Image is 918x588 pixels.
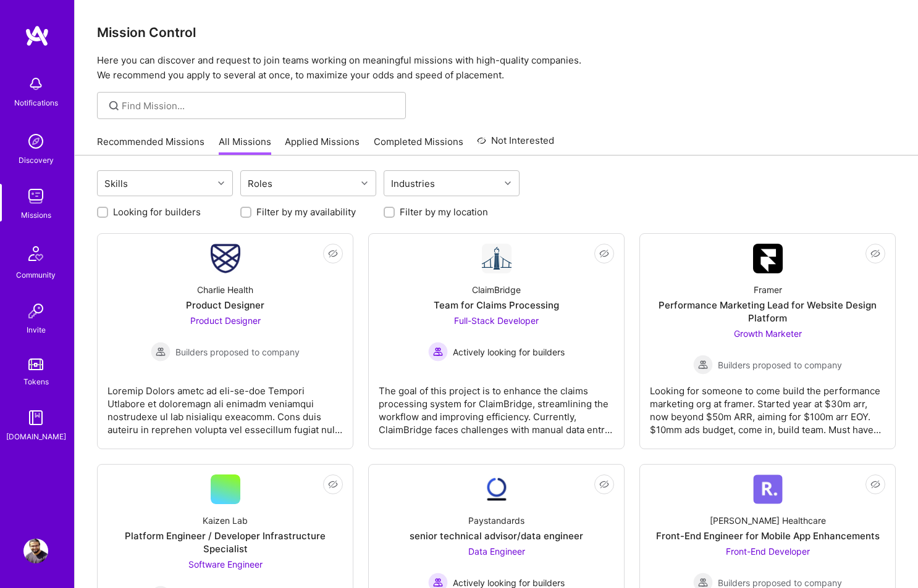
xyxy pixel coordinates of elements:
[650,375,885,436] div: Looking for someone to come build the performance marketing org at framer. Started year at $30m a...
[328,249,338,259] i: icon EyeClosed
[468,514,524,527] div: Paystandards
[6,430,66,443] div: [DOMAIN_NAME]
[388,175,438,193] div: Industries
[107,244,343,439] a: Company LogoCharlie HealthProduct DesignerProduct Designer Builders proposed to companyBuilders p...
[23,129,48,154] img: discovery
[650,244,885,439] a: Company LogoFramerPerformance Marketing Lead for Website Design PlatformGrowth Marketer Builders ...
[693,355,713,375] img: Builders proposed to company
[23,299,48,323] img: Invite
[468,546,525,557] span: Data Engineer
[726,546,810,557] span: Front-End Developer
[374,135,463,155] a: Completed Missions
[186,299,264,312] div: Product Designer
[710,514,826,527] div: [PERSON_NAME] Healthcare
[753,244,783,273] img: Company Logo
[27,323,46,336] div: Invite
[21,209,51,222] div: Missions
[870,249,880,259] i: icon EyeClosed
[400,205,488,218] label: Filter by my location
[599,249,609,259] i: icon EyeClosed
[14,96,58,109] div: Notifications
[19,154,54,167] div: Discovery
[505,180,511,186] i: icon Chevron
[175,346,300,358] span: Builders proposed to company
[107,99,121,113] i: icon SearchGrey
[28,358,43,370] img: tokens
[328,479,338,489] i: icon EyeClosed
[434,299,559,312] div: Team for Claims Processing
[477,133,554,155] a: Not Interested
[23,72,48,96] img: bell
[599,479,609,489] i: icon EyeClosed
[870,479,880,489] i: icon EyeClosed
[482,474,512,504] img: Company Logo
[219,135,271,155] a: All Missions
[101,175,131,193] div: Skills
[23,184,48,209] img: teamwork
[190,315,261,326] span: Product Designer
[285,135,360,155] a: Applied Missions
[188,559,263,569] span: Software Engineer
[113,205,201,218] label: Looking for builders
[23,375,49,388] div: Tokens
[25,25,49,47] img: logo
[218,180,224,186] i: icon Chevron
[197,283,253,296] div: Charlie Health
[97,25,896,40] h3: Mission Control
[656,529,880,542] div: Front-End Engineer for Mobile App Enhancements
[211,244,240,273] img: Company Logo
[16,268,56,281] div: Community
[97,53,896,83] p: Here you can discover and request to join teams working on meaningful missions with high-quality ...
[256,205,356,218] label: Filter by my availability
[20,539,51,563] a: User Avatar
[718,358,842,371] span: Builders proposed to company
[472,283,521,296] div: ClaimBridge
[361,180,368,186] i: icon Chevron
[107,375,343,436] div: Loremip Dolors ametc ad eli-se-doe Tempori Utlabore et doloremagn ali enimadm veniamqui nostrudex...
[410,529,583,542] div: senior technical advisor/data engineer
[428,342,448,362] img: Actively looking for builders
[379,375,614,436] div: The goal of this project is to enhance the claims processing system for ClaimBridge, streamlining...
[453,346,565,358] span: Actively looking for builders
[454,315,539,326] span: Full-Stack Developer
[97,135,204,155] a: Recommended Missions
[23,405,48,430] img: guide book
[753,474,783,504] img: Company Logo
[203,514,248,527] div: Kaizen Lab
[482,244,512,273] img: Company Logo
[122,99,397,112] input: Find Mission...
[23,539,48,563] img: User Avatar
[245,175,276,193] div: Roles
[21,239,51,268] img: Community
[754,283,782,296] div: Framer
[151,342,171,362] img: Builders proposed to company
[650,299,885,325] div: Performance Marketing Lead for Website Design Platform
[107,529,343,555] div: Platform Engineer / Developer Infrastructure Specialist
[379,244,614,439] a: Company LogoClaimBridgeTeam for Claims ProcessingFull-Stack Developer Actively looking for builde...
[734,328,802,339] span: Growth Marketer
